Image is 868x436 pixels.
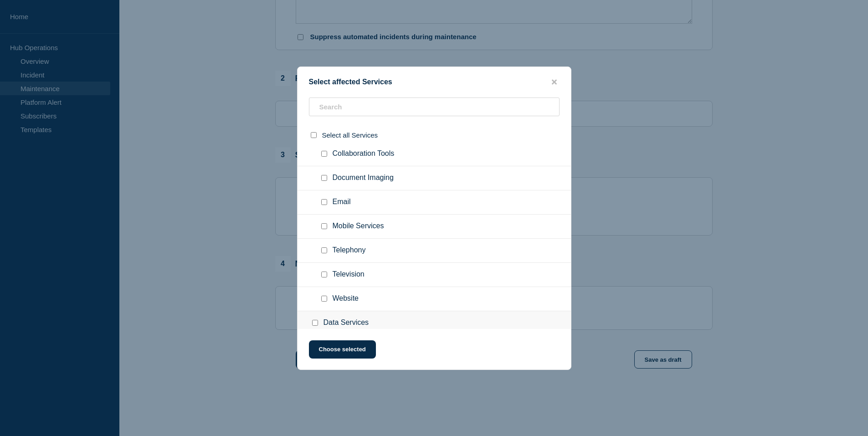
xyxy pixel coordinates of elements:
span: Website [333,294,359,303]
button: Choose selected [309,340,376,359]
input: Telephony checkbox [321,247,327,253]
div: Data Services [298,311,571,335]
div: Select affected Services [298,78,571,87]
input: Data Services checkbox [312,320,318,326]
input: select all checkbox [311,132,317,138]
input: Website checkbox [321,296,327,302]
input: Search [309,97,560,116]
input: Document Imaging checkbox [321,175,327,181]
input: Collaboration Tools checkbox [321,151,327,157]
button: close button [549,78,560,87]
input: Television checkbox [321,272,327,277]
input: Email checkbox [321,199,327,205]
span: Document Imaging [333,174,394,183]
span: Collaboration Tools [333,149,395,159]
input: Mobile Services checkbox [321,223,327,229]
span: Television [333,270,365,279]
span: Telephony [333,246,366,255]
span: Mobile Services [333,222,384,231]
span: Select all Services [322,131,378,139]
span: Email [333,198,351,207]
